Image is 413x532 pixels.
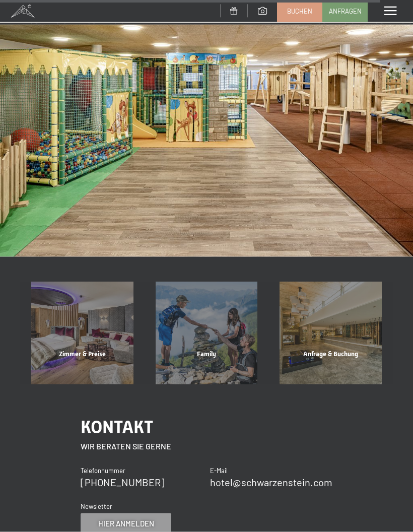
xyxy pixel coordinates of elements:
a: Familienhotel: Angebote für einen gelungenen Urlaub Anfrage & Buchung [268,282,393,384]
span: Telefonnummer [81,467,125,475]
a: Familienhotel: Angebote für einen gelungenen Urlaub Family [145,282,269,384]
span: Kontakt [81,417,153,437]
span: Buchen [287,7,312,16]
span: Newsletter [81,502,112,510]
span: Anfrage & Buchung [303,350,358,358]
span: Zimmer & Preise [59,350,106,358]
a: Buchen [278,1,322,22]
span: E-Mail [210,467,228,475]
span: Family [197,350,216,358]
span: Anfragen [329,7,362,16]
a: hotel@schwarzenstein.com [210,476,332,488]
a: Anfragen [323,1,367,22]
a: [PHONE_NUMBER] [81,476,165,488]
span: Hier anmelden [98,518,154,529]
span: Wir beraten Sie gerne [81,441,171,451]
a: Familienhotel: Angebote für einen gelungenen Urlaub Zimmer & Preise [20,282,145,384]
